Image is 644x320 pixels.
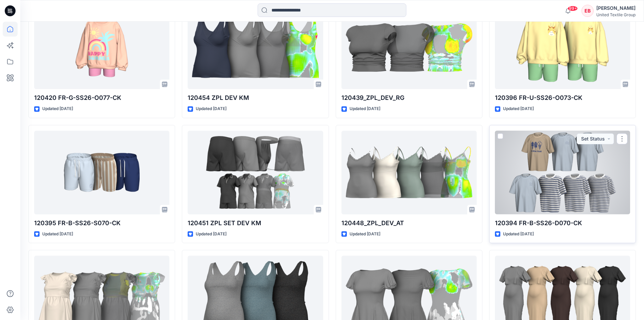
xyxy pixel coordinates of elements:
p: Updated [DATE] [42,105,73,112]
p: 120394 FR-B-SS26-D070-CK [495,218,630,228]
p: 120439_ZPL_DEV_RG [341,93,477,103]
div: [PERSON_NAME] [596,4,636,12]
p: Updated [DATE] [42,231,73,238]
p: 120451 ZPL SET DEV KM [188,218,323,228]
span: 99+ [568,6,578,11]
p: Updated [DATE] [503,105,534,112]
p: 120420 FR-G-SS26-O077-CK [34,93,169,103]
a: 120448_ZPL_DEV_AT [341,131,477,214]
p: 120396 FR-U-SS26-O073-CK [495,93,630,103]
a: 120396 FR-U-SS26-O073-CK [495,6,630,89]
p: Updated [DATE] [350,105,380,112]
p: Updated [DATE] [196,231,226,238]
p: 120395 FR-B-SS26-S070-CK [34,218,169,228]
a: 120395 FR-B-SS26-S070-CK [34,131,169,214]
a: 120394 FR-B-SS26-D070-CK [495,131,630,214]
p: Updated [DATE] [196,105,226,112]
a: 120451 ZPL SET DEV KM [188,131,323,214]
a: 120454 ZPL DEV KM [188,6,323,89]
a: 120420 FR-G-SS26-O077-CK [34,6,169,89]
p: 120448_ZPL_DEV_AT [341,218,477,228]
p: Updated [DATE] [350,231,380,238]
p: 120454 ZPL DEV KM [188,93,323,103]
p: Updated [DATE] [503,231,534,238]
div: United Textile Group [596,12,636,17]
div: EB [581,5,594,17]
a: 120439_ZPL_DEV_RG [341,6,477,89]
